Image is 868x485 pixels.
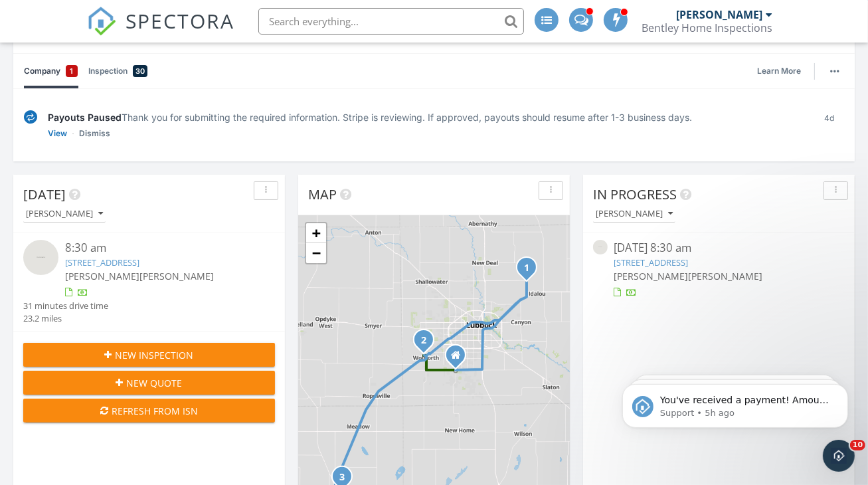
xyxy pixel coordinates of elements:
span: [DATE] [23,185,66,203]
button: New Inspection [23,343,275,367]
i: 3 [339,473,345,482]
a: 8:30 am [STREET_ADDRESS] [PERSON_NAME][PERSON_NAME] 31 minutes drive time 23.2 miles [23,240,275,325]
span: [PERSON_NAME] [139,270,214,282]
div: 23.2 miles [23,312,108,325]
button: [PERSON_NAME] [23,205,106,223]
span: 30 [135,64,145,78]
span: New Quote [127,376,183,390]
img: The Best Home Inspection Software - Spectora [87,7,116,36]
img: under-review-2fe708636b114a7f4b8d.svg [24,110,37,124]
div: Thank you for submitting the required information. Stripe is reviewing. If approved, payouts shou... [48,110,804,124]
span: Map [308,185,337,203]
button: Refresh from ISN [23,399,275,423]
i: 1 [524,264,529,273]
span: [PERSON_NAME] [614,270,689,282]
span: Payouts Paused [48,112,122,123]
i: 2 [421,336,426,345]
span: 10 [850,440,865,450]
span: [PERSON_NAME] [689,270,763,282]
div: 8:30 am [65,240,254,256]
a: Learn More [757,64,809,78]
iframe: Intercom live chat [823,440,855,472]
div: 9410 N Farm to Market Rd 1729, Idalou, TX 79329 [527,267,535,275]
div: [DATE] 8:30 am [614,240,824,256]
span: You've received a payment! Amount $683.25 Fee $22.61 Net $660.64 Transaction # pi_3SCfdbK7snlDGpR... [58,39,228,195]
button: New Quote [23,371,275,395]
div: [PERSON_NAME] [26,209,103,219]
div: 4d [814,110,844,140]
div: 31 minutes drive time [23,300,108,312]
iframe: Intercom notifications message [602,356,868,449]
div: 1411 E Tate St, Brownfield, TX 79316 [342,476,350,484]
span: 1 [70,64,74,78]
a: Dismiss [79,127,110,140]
a: [STREET_ADDRESS] [614,256,689,268]
a: Zoom in [306,223,326,243]
a: SPECTORA [87,18,234,46]
input: Search everything... [258,8,524,35]
a: View [48,127,67,140]
div: Bentley Home Inspections [642,21,772,35]
img: ellipsis-632cfdd7c38ec3a7d453.svg [830,70,839,72]
a: [STREET_ADDRESS] [65,256,139,268]
p: Message from Support, sent 5h ago [58,51,229,63]
div: Lubbock TX 79424 [456,355,464,363]
img: streetview [593,240,608,254]
span: [PERSON_NAME] [65,270,139,282]
div: 409 Cowboy Ln, Wolfforth, TX 79382 [424,339,432,347]
img: streetview [23,240,58,275]
a: Inspection [88,54,147,88]
a: Zoom out [306,243,326,263]
a: [DATE] 8:30 am [STREET_ADDRESS] [PERSON_NAME][PERSON_NAME] [593,240,845,299]
div: Refresh from ISN [34,404,264,418]
div: [PERSON_NAME] [676,8,762,21]
button: [PERSON_NAME] [593,205,675,223]
span: SPECTORA [126,7,234,35]
span: In Progress [593,185,677,203]
div: [PERSON_NAME] [596,209,673,219]
span: New Inspection [116,348,194,362]
a: Company [24,54,78,88]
